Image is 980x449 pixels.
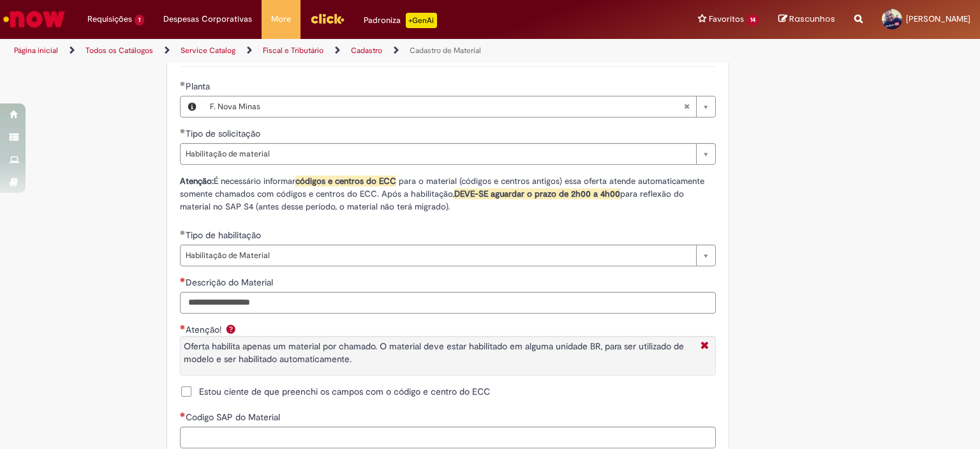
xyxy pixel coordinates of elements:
[180,324,186,330] span: Obrigatório
[186,128,263,139] span: Tipo de solicitação
[181,45,235,56] a: Service Catalog
[186,229,264,241] span: Tipo de habilitação
[906,13,970,24] span: [PERSON_NAME]
[789,13,835,25] span: Rascunhos
[186,277,276,288] span: Descrição do Material
[223,324,239,334] span: Ajuda para Atenção!
[180,292,716,314] input: Descrição do Material
[135,15,144,26] span: 1
[87,13,132,26] span: Requisições
[351,45,382,56] a: Cadastro
[295,176,396,186] span: códigos e centros do ECC
[163,13,252,26] span: Despesas Corporativas
[180,128,186,133] span: Obrigatório Preenchido
[180,176,214,186] strong: Atenção:
[697,340,712,353] i: Fechar More information Por question_aten_o
[180,277,186,282] span: Necessários
[1,6,67,32] img: ServiceNow
[10,39,644,63] ul: Trilhas de página
[186,144,690,164] span: Habilitação de material
[14,45,58,56] a: Página inicial
[271,13,291,26] span: More
[199,385,490,398] span: Estou ciente de que preenchi os campos com o código e centro do ECC
[180,81,186,86] span: Obrigatório Preenchido
[85,45,153,56] a: Todos os Catálogos
[406,13,437,28] p: +GenAi
[263,45,323,56] a: Fiscal e Tributário
[677,96,696,117] abbr: Limpar campo Planta
[186,411,283,423] span: Codigo SAP do Material
[778,13,835,26] a: Rascunhos
[180,427,716,448] input: Codigo SAP do Material
[181,96,204,117] button: Planta, Visualizar este registro F. Nova Minas
[180,412,186,417] span: Necessários
[186,80,212,92] span: Necessários - Planta
[180,176,704,212] span: É necessário informar para o material (códigos e centros antigos) essa oferta atende automaticame...
[410,45,481,56] a: Cadastro de Material
[746,15,759,26] span: 14
[709,13,744,26] span: Favoritos
[180,230,186,235] span: Obrigatório Preenchido
[454,188,620,199] strong: DEVE-SE aguardar o prazo de 2h00 a 4h00
[310,9,345,28] img: click_logo_yellow_360x200.png
[210,96,683,117] span: F. Nova Minas
[186,245,690,266] span: Habilitação de Material
[184,340,694,365] p: Oferta habilita apenas um material por chamado. O material deve estar habilitado em alguma unidad...
[204,96,715,117] a: F. Nova MinasLimpar campo Planta
[186,324,224,335] span: Atenção!
[364,13,437,28] div: Padroniza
